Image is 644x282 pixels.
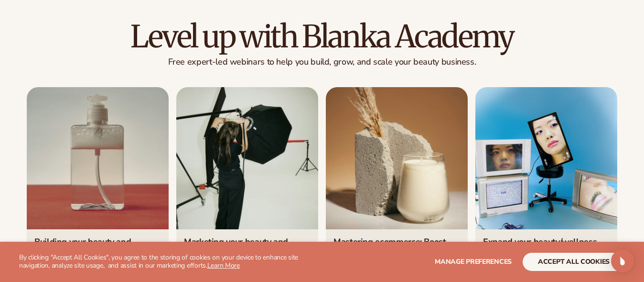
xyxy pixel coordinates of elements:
[523,253,625,271] button: accept all cookies
[435,253,512,271] button: Manage preferences
[611,249,634,272] div: Open Intercom Messenger
[27,21,617,53] h2: Level up with Blanka Academy
[19,254,318,270] p: By clicking "Accept All Cookies", you agree to the storing of cookies on your device to enhance s...
[435,257,512,266] span: Manage preferences
[207,261,240,270] a: Learn More
[27,56,617,68] p: Free expert-led webinars to help you build, grow, and scale your beauty business.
